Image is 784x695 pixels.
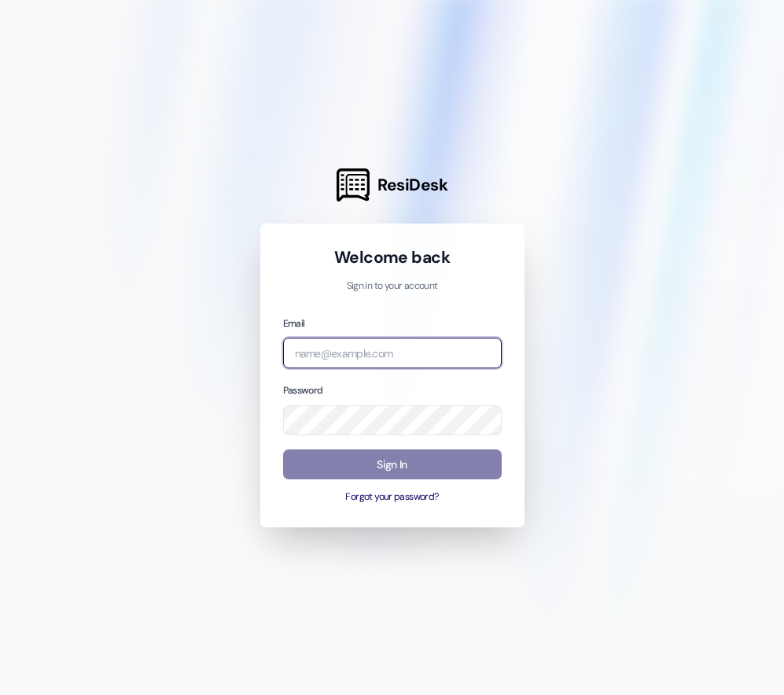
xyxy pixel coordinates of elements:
[283,279,502,294] p: Sign in to your account
[283,384,323,397] label: Password
[283,246,502,268] h1: Welcome back
[377,174,447,196] span: ResiDesk
[283,449,502,480] button: Sign In
[283,338,502,368] input: name@example.com
[337,168,370,201] img: ResiDesk Logo
[283,317,305,330] label: Email
[283,490,502,505] button: Forgot your password?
